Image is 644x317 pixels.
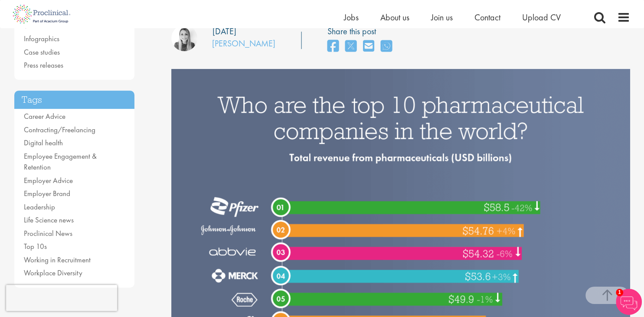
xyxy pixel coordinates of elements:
span: 1 [616,289,623,296]
a: Contact [474,12,500,23]
a: Top 10s [24,242,47,251]
a: share on whats app [381,37,392,56]
a: Infographics [24,34,59,43]
a: Press releases [24,60,63,70]
a: Leadership [24,202,55,212]
a: Join us [431,12,453,23]
a: share on email [363,37,374,56]
img: Hannah Burke [171,25,197,51]
a: share on facebook [327,37,339,56]
a: Working in Recruitment [24,255,91,265]
a: share on twitter [345,37,356,56]
a: Employer Brand [24,189,70,198]
iframe: reCAPTCHA [6,285,117,311]
a: Jobs [344,12,359,23]
a: Contracting/Freelancing [24,125,95,134]
label: Share this post [327,25,396,38]
a: Life Science news [24,215,74,225]
a: Digital health [24,138,63,147]
div: [DATE] [212,25,236,38]
a: Career Advice [24,111,65,121]
a: Employee Engagement & Retention [24,151,97,172]
a: Upload CV [522,12,561,23]
a: Case studies [24,47,60,57]
a: [PERSON_NAME] [212,38,275,49]
a: Workplace Diversity [24,268,82,278]
img: Chatbot [616,289,642,315]
a: Videos [24,21,43,30]
a: Proclinical News [24,229,72,238]
a: Employer Advice [24,176,73,185]
a: About us [380,12,409,23]
h3: Tags [14,91,135,109]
